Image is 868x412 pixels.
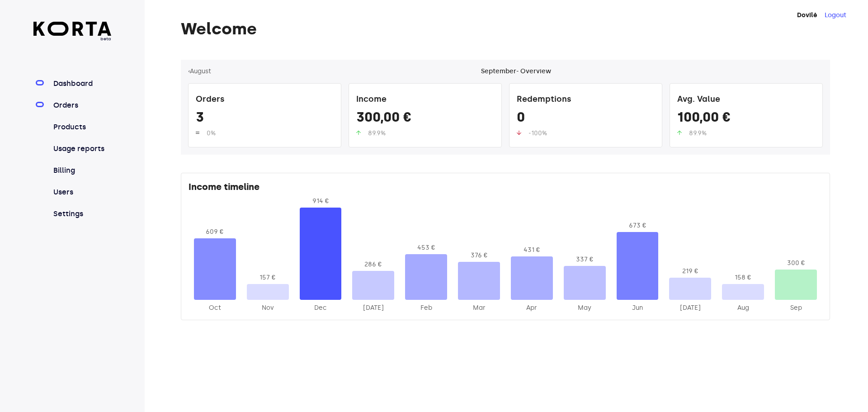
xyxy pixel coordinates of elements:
[368,129,386,137] span: 89.9%
[52,165,112,176] a: Billing
[194,227,236,237] div: 609 €
[775,259,817,268] div: 300 €
[458,303,500,313] div: 2025-Mar
[617,221,659,230] div: 673 €
[196,109,334,129] div: 3
[481,67,551,76] div: September - Overview
[189,180,822,197] div: Income timeline
[677,130,682,135] img: up
[196,91,334,109] div: Orders
[33,36,112,42] span: beta
[617,303,659,313] div: 2025-Jun
[825,11,846,20] button: Logout
[188,67,211,76] button: ‹August
[677,91,815,109] div: Avg. Value
[194,303,236,313] div: 2024-Oct
[356,109,494,129] div: 300,00 €
[52,187,112,198] a: Users
[511,246,553,255] div: 431 €
[52,78,112,89] a: Dashboard
[405,303,447,313] div: 2025-Feb
[458,251,500,260] div: 376 €
[52,208,112,219] a: Settings
[722,273,764,282] div: 158 €
[247,303,289,313] div: 2024-Nov
[52,100,112,111] a: Orders
[564,255,606,264] div: 337 €
[181,20,830,38] h1: Welcome
[669,303,711,313] div: 2025-Jul
[517,91,655,109] div: Redemptions
[517,130,521,135] img: up
[405,243,447,252] div: 453 €
[352,260,394,269] div: 286 €
[722,303,764,313] div: 2025-Aug
[33,22,112,36] img: Korta
[33,22,112,42] a: beta
[352,303,394,313] div: 2025-Jan
[677,109,815,129] div: 100,00 €
[356,130,361,135] img: up
[669,267,711,276] div: 219 €
[511,303,553,313] div: 2025-Apr
[52,143,112,154] a: Usage reports
[517,109,655,129] div: 0
[356,91,494,109] div: Income
[300,303,342,313] div: 2024-Dec
[528,129,547,137] span: -100%
[300,197,342,206] div: 914 €
[52,122,112,133] a: Products
[689,129,707,137] span: 89.9%
[247,273,289,282] div: 157 €
[196,130,199,135] img: up
[564,303,606,313] div: 2025-May
[207,129,216,137] span: 0%
[775,303,817,313] div: 2025-Sep
[797,11,817,19] strong: Dovilė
